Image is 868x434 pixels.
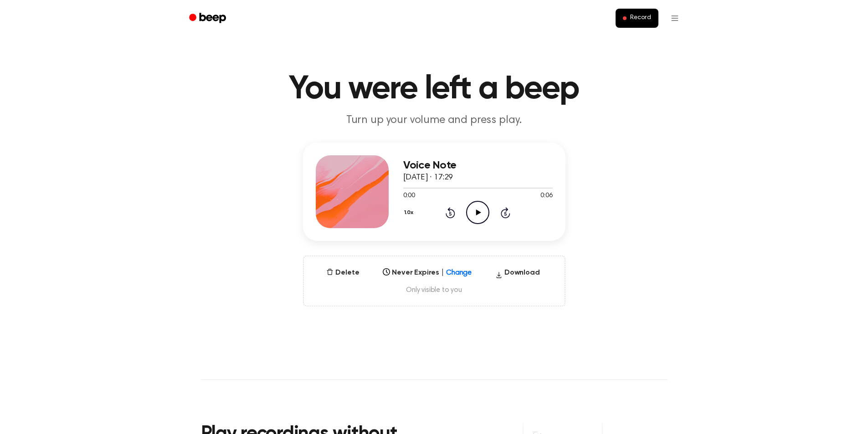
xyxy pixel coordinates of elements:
[183,10,234,27] a: Beep
[540,191,552,201] span: 0:06
[403,159,553,172] h3: Voice Note
[664,7,686,29] button: Open menu
[492,267,544,282] button: Download
[403,174,453,182] span: [DATE] · 17:29
[616,9,658,28] button: Record
[630,14,651,22] span: Record
[403,205,417,220] button: 1.0x
[323,267,363,278] button: Delete
[201,73,668,106] h1: You were left a beep
[315,286,554,295] span: Only visible to you
[259,113,609,128] p: Turn up your volume and press play.
[403,191,415,201] span: 0:00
